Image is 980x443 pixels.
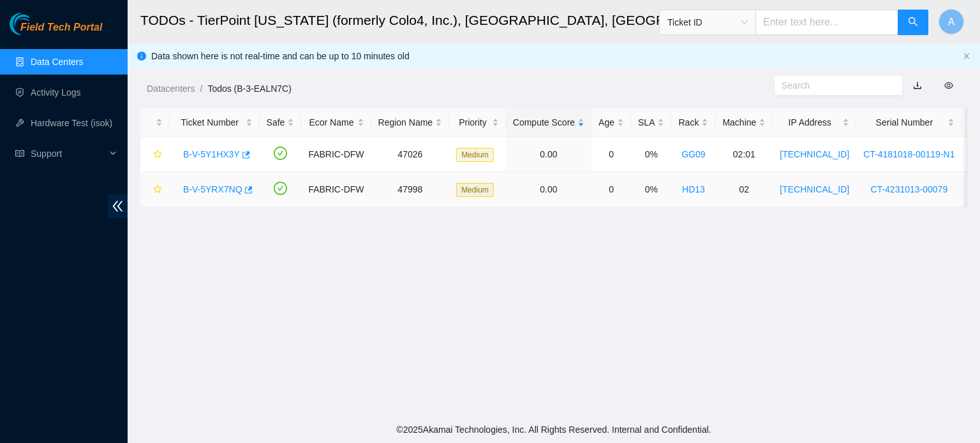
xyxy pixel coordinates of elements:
input: Search [782,78,885,92]
span: check-circle [274,147,287,160]
span: eye [944,81,953,90]
footer: © 2025 Akamai Technologies, Inc. All Rights Reserved. Internal and Confidential. [128,416,980,443]
td: 0% [631,172,671,207]
td: 0.00 [506,172,591,207]
span: close [963,52,970,60]
span: A [948,14,955,30]
span: read [15,149,24,158]
img: Akamai Technologies [10,13,64,35]
span: double-left [108,194,128,218]
span: Support [31,141,106,166]
a: CT-4231013-00079 [871,184,948,194]
a: Todos (B-3-EALN7C) [207,84,292,94]
a: [TECHNICAL_ID] [780,184,849,194]
a: GG09 [681,149,705,159]
a: Hardware Test (isok) [31,118,112,128]
a: Akamai TechnologiesField Tech Portal [10,23,102,40]
td: 47998 [371,172,450,207]
button: A [939,9,964,34]
a: Data Centers [31,57,83,67]
a: Datacenters [147,84,195,94]
a: Activity Logs [31,87,81,98]
td: 0.00 [506,137,591,172]
a: download [913,80,922,91]
span: / [200,84,202,94]
td: FABRIC-DFW [301,172,371,207]
td: 47026 [371,137,450,172]
td: 0% [631,137,671,172]
button: close [963,52,970,61]
td: 02 [715,172,773,207]
a: CT-4181018-00119-N1 [863,149,954,159]
span: Ticket ID [667,13,748,32]
button: star [147,144,163,164]
span: Field Tech Portal [20,22,102,34]
td: 0 [591,137,631,172]
button: star [147,179,163,200]
input: Enter text here... [755,10,898,35]
span: Medium [456,148,494,162]
button: search [898,10,928,35]
span: check-circle [274,182,287,195]
button: download [903,75,932,96]
a: B-V-5Y1HX3Y [183,149,240,159]
span: star [153,185,162,195]
td: 02:01 [715,137,773,172]
td: FABRIC-DFW [301,137,371,172]
span: search [908,17,918,29]
a: HD13 [682,184,705,194]
a: [TECHNICAL_ID] [780,149,849,159]
span: Medium [456,183,494,197]
span: star [153,150,162,160]
td: 0 [591,172,631,207]
a: B-V-5YRX7NQ [183,184,242,194]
